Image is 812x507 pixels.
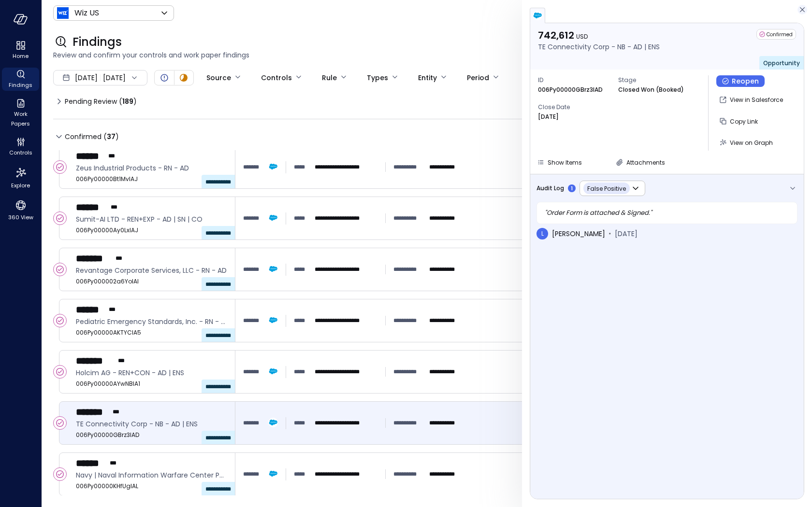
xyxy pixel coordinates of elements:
div: 360 View [2,197,39,223]
p: TE Connectivity Corp - NB - AD | ENS [538,42,660,52]
div: Explore [2,164,39,191]
span: View on Graph [730,139,773,147]
div: Confirmed [756,29,796,40]
div: Types [367,70,388,86]
div: Controls [2,135,39,158]
span: Revantage Corporate Services, LLC - RN - AD [76,265,227,276]
div: Rule [322,70,337,86]
span: Findings [72,34,122,50]
span: Stage [618,75,691,85]
span: 006Py00000KHfUgIAL [76,481,227,491]
span: Confirmed [65,129,119,144]
button: Copy Link [716,113,762,129]
span: 006Py00000Ay0LxIAJ [76,225,227,235]
span: ID [538,75,610,85]
div: " Order Form is attached & Signed. " [536,202,797,224]
div: Work Papers [2,97,39,129]
span: Opportunity [763,59,800,67]
img: salesforce [533,11,542,20]
div: ( ) [119,96,137,107]
div: Period [467,70,489,86]
span: 360 View [8,212,33,222]
span: [PERSON_NAME] [552,228,605,239]
div: Findings [2,68,39,91]
p: Wiz US [74,7,99,19]
div: Open [159,72,170,84]
span: Explore [11,181,30,190]
span: False Positive [587,184,626,193]
button: Reopen [716,75,765,87]
div: Confirmed [53,263,67,276]
span: 006Py000002a6YoIAI [76,277,227,286]
span: Attachments [626,158,665,167]
p: 1 [571,185,573,192]
span: [DATE] [615,228,638,239]
p: Closed Won (Booked) [618,85,684,95]
p: View in Salesforce [730,95,783,105]
span: Navy | Naval Information Warfare Center Pacific - EXP - AD-G-CO [76,470,227,480]
span: Findings [9,80,32,90]
button: View in Salesforce [716,92,787,108]
div: In Progress [178,72,189,84]
span: Zeus Industrial Products - RN - AD [76,163,227,173]
div: Source [206,70,231,86]
span: Copy Link [730,117,758,126]
span: 006Py00000AKTYCIA5 [76,328,227,338]
span: Pending Review [65,94,137,109]
span: [DATE] [75,72,98,83]
div: Entity [418,70,437,86]
span: Home [13,51,29,61]
span: USD [576,32,588,41]
div: Confirmed [53,365,67,379]
p: 006Py00000GBrz3IAD [538,85,603,95]
span: TE Connectivity Corp - NB - AD | ENS [76,419,227,429]
div: Confirmed [53,416,67,430]
span: Show Items [548,158,582,167]
div: Confirmed [53,160,67,174]
div: Confirmed [53,467,67,481]
img: Icon [57,7,69,19]
button: Show Items [533,156,586,168]
span: Close Date [538,102,610,112]
span: Review and confirm your controls and work paper findings [53,50,800,60]
div: Home [2,39,39,62]
p: 742,612 [538,29,660,42]
div: Confirmed [53,314,67,327]
span: Work Papers [6,109,35,128]
div: L [536,228,548,239]
span: Pediatric Emergency Standards, Inc. - RN - AD [76,316,227,327]
div: Confirmed [53,211,67,225]
span: 006Py00000Bt1MvIAJ [76,174,227,184]
span: Reopen [732,76,759,86]
span: Holcim AG - REN+CON - AD | ENS [76,367,227,378]
span: 37 [107,132,116,141]
div: Controls [261,70,292,86]
p: [DATE] [538,112,559,122]
span: 006Py00000GBrz3IAD [76,430,227,440]
div: ( ) [103,131,119,142]
span: Audit Log [536,183,564,193]
button: Attachments [612,156,669,168]
span: Sumit-AI LTD - REN+EXP - AD | SN | CO [76,214,227,225]
span: Controls [9,148,32,157]
button: View on Graph [716,134,777,151]
span: 189 [122,97,133,106]
span: 006Py00000AYwNBIA1 [76,379,227,389]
